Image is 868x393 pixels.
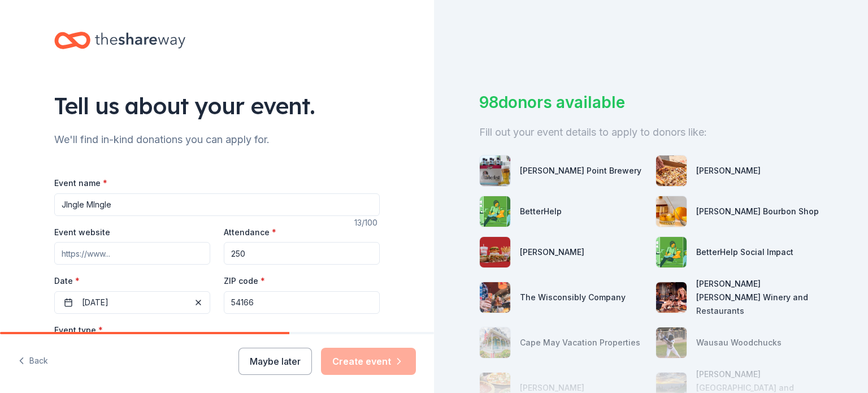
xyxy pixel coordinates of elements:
div: We'll find in-kind donations you can apply for. [54,131,380,149]
input: Spring Fundraiser [54,193,380,216]
button: [DATE] [54,291,210,314]
label: Date [54,275,210,287]
img: photo for BetterHelp [480,196,510,227]
div: [PERSON_NAME] [520,245,584,259]
img: photo for Casey's [656,156,687,186]
div: BetterHelp Social Impact [696,245,793,259]
div: BetterHelp [520,205,562,218]
div: [PERSON_NAME] [696,164,761,178]
div: The Wisconsibly Company [520,291,626,304]
label: Event type [54,325,103,336]
div: [PERSON_NAME] Bourbon Shop [696,205,819,218]
div: [PERSON_NAME] Point Brewery [520,164,641,178]
label: Event name [54,178,107,189]
div: [PERSON_NAME] [PERSON_NAME] Winery and Restaurants [696,277,823,318]
input: https://www... [54,242,210,265]
label: Event website [54,227,110,238]
img: photo for Stevens Point Brewery [480,156,510,186]
img: photo for BetterHelp Social Impact [656,237,687,267]
button: Back [18,349,48,373]
label: ZIP code [224,275,265,287]
button: Maybe later [238,348,312,375]
img: photo for Cooper's Hawk Winery and Restaurants [656,282,687,313]
input: 20 [224,242,380,265]
img: photo for Blanton's Bourbon Shop [656,196,687,227]
img: photo for The Wisconsibly Company [480,282,510,313]
div: Tell us about your event. [54,90,380,122]
div: 98 donors available [479,90,823,114]
input: 12345 (U.S. only) [224,291,380,314]
img: photo for Portillo's [480,237,510,267]
label: Attendance [224,227,276,238]
div: 13 /100 [354,216,380,230]
div: Fill out your event details to apply to donors like: [479,123,823,141]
